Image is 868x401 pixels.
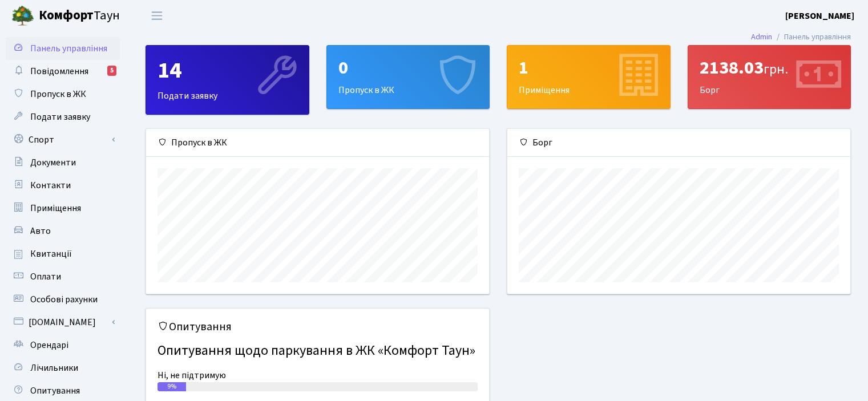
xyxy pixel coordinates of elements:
a: 0Пропуск в ЖК [326,45,490,109]
a: Оплати [6,265,120,288]
div: 5 [107,66,116,76]
span: Квитанції [30,248,72,260]
span: Оплати [30,270,61,283]
div: Ні, не підтримую [158,368,478,382]
span: Панель управління [30,42,107,55]
div: 0 [338,57,478,79]
div: Борг [507,129,850,157]
a: Контакти [6,174,120,197]
div: Пропуск в ЖК [327,46,490,108]
span: Приміщення [30,202,81,214]
div: Приміщення [507,46,670,108]
b: [PERSON_NAME] [785,10,854,22]
a: [DOMAIN_NAME] [6,311,120,334]
h5: Опитування [158,320,478,334]
a: Орендарі [6,334,120,357]
img: logo.png [11,5,34,27]
a: Панель управління [6,37,120,60]
a: Admin [751,31,772,43]
span: грн. [764,59,788,79]
span: Повідомлення [30,65,88,78]
button: Переключити навігацію [143,6,171,25]
div: 2138.03 [700,57,839,79]
span: Контакти [30,179,71,192]
a: Подати заявку [6,106,120,128]
div: Подати заявку [146,46,309,114]
b: Комфорт [39,6,94,25]
a: Пропуск в ЖК [6,83,120,106]
span: Особові рахунки [30,293,98,306]
a: Приміщення [6,197,120,220]
h4: Опитування щодо паркування в ЖК «Комфорт Таун» [158,338,478,364]
a: Документи [6,151,120,174]
span: Документи [30,156,76,169]
div: 1 [519,57,659,79]
span: Пропуск в ЖК [30,88,86,100]
span: Подати заявку [30,111,90,123]
a: Лічильники [6,357,120,379]
span: Авто [30,225,51,237]
a: 1Приміщення [507,45,671,109]
li: Панель управління [772,31,851,43]
span: Лічильники [30,362,78,374]
a: [PERSON_NAME] [785,9,854,23]
a: Квитанції [6,242,120,265]
div: 9% [158,382,186,391]
a: 14Подати заявку [146,45,309,115]
div: Пропуск в ЖК [146,129,489,157]
div: Борг [688,46,851,108]
a: Повідомлення5 [6,60,120,83]
span: Опитування [30,384,80,397]
a: Особові рахунки [6,288,120,311]
div: 14 [158,57,297,84]
span: Таун [39,6,120,26]
span: Орендарі [30,339,68,351]
nav: breadcrumb [734,25,868,49]
a: Спорт [6,128,120,151]
a: Авто [6,220,120,242]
